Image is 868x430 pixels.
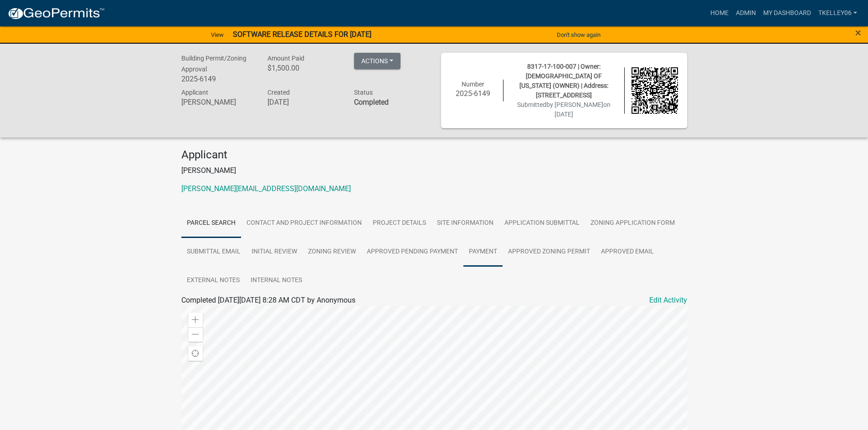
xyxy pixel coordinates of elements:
[367,209,431,238] a: Project Details
[241,209,367,238] a: Contact and Project Information
[450,89,497,98] h6: 2025-6149
[499,209,585,238] a: Application Submittal
[855,26,861,39] span: ×
[181,296,355,304] span: Completed [DATE][DATE] 8:28 AM CDT by Anonymous
[354,53,401,69] button: Actions
[519,63,608,99] span: 8317-17-100-007 | Owner: [DEMOGRAPHIC_DATA] OF [US_STATE] (OWNER) | Address: [STREET_ADDRESS]
[181,75,254,83] h6: 2025-6149
[181,165,687,176] p: [PERSON_NAME]
[503,238,596,267] a: Approved Zoning Permit
[361,238,463,267] a: Approved Pending Payment
[181,98,254,106] h6: [PERSON_NAME]
[632,67,678,114] img: QR code
[303,238,361,267] a: Zoning Review
[181,184,351,193] a: [PERSON_NAME][EMAIL_ADDRESS][DOMAIN_NAME]
[463,238,503,267] a: Payment
[181,238,246,267] a: Submittal Email
[707,5,732,22] a: Home
[181,55,247,73] span: Building Permit/Zoning Approval
[517,101,611,118] span: Submitted on [DATE]
[181,266,245,295] a: External Notes
[267,89,290,96] span: Created
[267,98,340,106] h6: [DATE]
[181,89,208,96] span: Applicant
[267,55,304,62] span: Amount Paid
[431,209,499,238] a: Site Information
[245,266,308,295] a: Internal Notes
[181,148,687,162] h4: Applicant
[855,27,861,38] button: Close
[732,5,760,22] a: Admin
[267,64,340,72] h6: $1,500.00
[649,295,687,306] a: Edit Activity
[246,238,303,267] a: Initial Review
[596,238,659,267] a: Approved Email
[354,89,373,96] span: Status
[207,27,227,42] a: View
[188,327,203,342] div: Zoom out
[553,27,604,42] button: Don't show again
[354,98,389,106] strong: Completed
[546,101,603,108] span: by [PERSON_NAME]
[188,346,203,361] div: Find my location
[233,30,371,39] strong: SOFTWARE RELEASE DETAILS FOR [DATE]
[188,313,203,327] div: Zoom in
[760,5,815,22] a: My Dashboard
[181,209,241,238] a: Parcel search
[462,81,484,88] span: Number
[815,5,861,22] a: Tkelley06
[585,209,680,238] a: Zoning Application Form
